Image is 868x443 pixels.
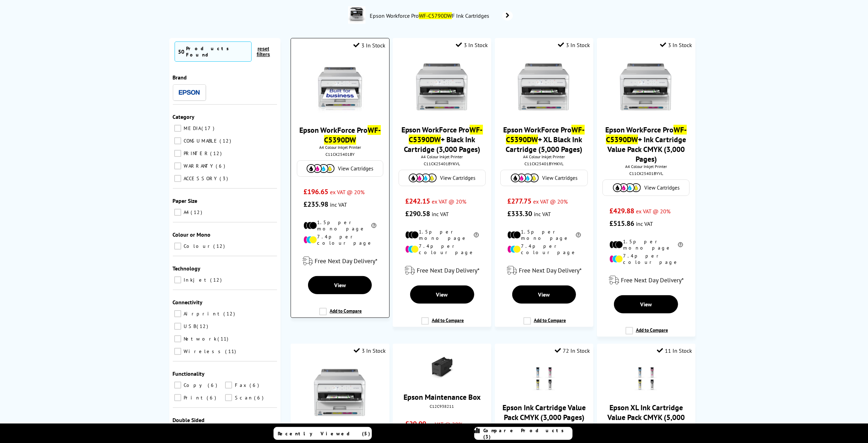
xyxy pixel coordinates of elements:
[432,211,449,217] span: inc VAT
[606,125,687,144] mark: WF-C5390DW
[558,41,590,48] div: 3 In Stock
[484,427,572,440] span: Compare Products (3)
[507,209,532,218] span: £333.30
[174,150,181,157] input: PRINTER 12
[621,276,684,284] span: Free Next Day Delivery*
[324,125,381,145] mark: WF-C5390DW
[225,382,232,389] input: Fax 6
[542,175,577,181] span: View Cartridges
[369,6,513,25] a: Epson Workforce ProWF-C5790DWF Ink Cartridges
[182,348,225,354] span: Wireless
[274,427,372,440] a: Recently Viewed (5)
[174,209,181,216] input: A4 12
[398,161,486,166] div: C11CK25401BYKVL
[428,421,462,428] span: ex VAT @ 20%
[182,243,213,249] span: Colour
[173,417,205,423] span: Double Sided
[405,197,430,206] span: £242.15
[498,261,590,280] div: modal_delivery
[405,419,426,428] span: £29.99
[609,219,634,228] span: £515.86
[609,238,683,251] li: 1.5p per mono page
[405,209,430,218] span: £290.58
[173,113,195,120] span: Category
[218,336,230,342] span: 11
[225,394,232,401] input: Scan 6
[233,382,249,388] span: Fax
[304,200,328,209] span: £235.98
[609,206,634,215] span: £429.88
[174,335,181,342] input: Network 11
[182,277,210,283] span: Inkjet
[173,231,211,238] span: Colour or Mono
[307,164,335,173] img: Cartridges
[299,125,381,145] a: Epson WorkForce ProWF-C5390DW
[179,90,200,95] img: Epson
[512,285,576,304] a: View
[338,165,373,172] span: View Cartridges
[657,347,692,354] div: 11 In Stock
[254,395,265,401] span: 6
[538,291,550,298] span: View
[602,171,690,176] div: C11CK25401BYVL
[210,150,224,156] span: 12
[182,125,201,131] span: MEDIA
[174,162,181,169] input: WARRANTY 6
[216,163,227,169] span: 6
[210,277,224,283] span: 12
[174,323,181,330] input: USB 12
[533,198,568,205] span: ex VAT @ 20%
[507,243,581,255] li: 7.4p per colour page
[220,138,233,144] span: 12
[182,311,223,317] span: Airprint
[410,285,474,304] a: View
[330,189,364,196] span: ex VAT @ 20%
[214,243,227,249] span: 12
[174,175,181,182] input: ACCESSORY 3
[430,356,454,380] img: Epson-C12C938211-Small.png
[500,161,588,166] div: C11CK25401BYHKVL
[182,175,219,182] span: ACCESSORY
[173,370,205,377] span: Functionality
[330,201,347,208] span: inc VAT
[304,234,376,246] li: 7.4p per colour page
[396,154,488,159] span: A4 Colour Inkjet Printer
[174,276,181,283] input: Inkjet 12
[174,125,181,132] input: MEDIA 17
[498,154,590,159] span: A4 Colour Inkjet Printer
[519,266,582,274] span: Free Next Day Delivery*
[416,61,468,113] img: Epson-WF-C5390DW-Front-Small.jpg
[304,187,328,196] span: £196.65
[319,308,362,321] label: Add to Compare
[174,348,181,355] input: Wireless 11
[507,197,531,206] span: £277.75
[224,311,237,317] span: 12
[191,209,204,215] span: 12
[417,266,479,274] span: Free Next Day Delivery*
[440,175,475,181] span: View Cartridges
[625,327,668,340] label: Add to Compare
[405,243,479,255] li: 7.4p per colour page
[634,366,658,391] img: Epson-C13T11-CMYK-Value-Pack-Small.png
[620,61,672,113] img: Epson-WF-C5390DW-Front-Small.jpg
[534,211,551,217] span: inc VAT
[607,403,685,432] a: Epson XL Ink Cartridge Value Pack CMYK (5,000 Pages)
[182,382,207,388] span: Copy
[182,395,206,401] span: Print
[609,253,683,265] li: 7.4p per colour page
[614,295,678,313] a: View
[503,125,585,154] a: Epson WorkForce ProWF-C5390DW+ XL Black Ink Cartridge (5,000 Pages)
[354,347,386,354] div: 3 In Stock
[506,125,585,144] mark: WF-C5390DW
[504,174,584,182] a: View Cartridges
[644,184,679,191] span: View Cartridges
[174,243,181,250] input: Colour 12
[419,12,452,19] mark: WF-C5790DW
[402,174,482,182] a: View Cartridges
[421,317,464,330] label: Add to Compare
[398,404,486,409] div: C12C938211
[296,152,384,157] div: C11CK25401BY
[173,197,198,204] span: Paper Size
[174,137,181,144] input: CONSUMABLE 12
[518,61,570,113] img: Epson-WF-C5390DW-Front-Small.jpg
